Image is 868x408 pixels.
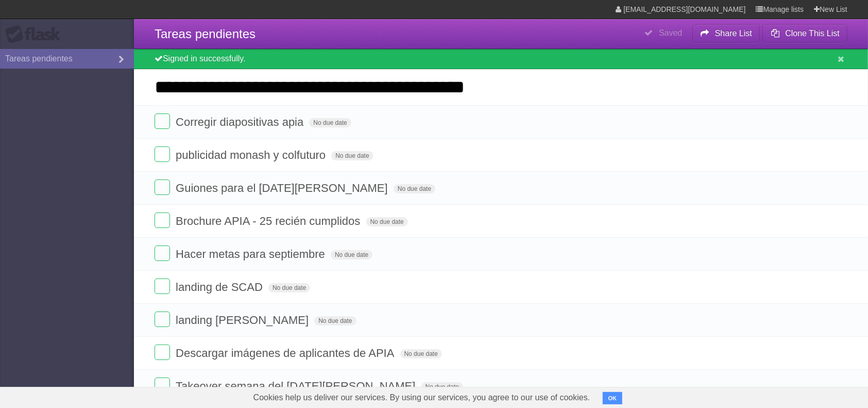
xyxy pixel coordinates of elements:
[421,382,463,391] span: No due date
[715,29,752,38] b: Share List
[331,151,373,160] span: No due date
[400,349,442,358] span: No due date
[176,215,363,227] span: Brochure APIA - 25 recién cumplidos
[762,24,847,43] button: Clone This List
[176,182,390,194] span: Guiones para el [DATE][PERSON_NAME]
[309,118,351,127] span: No due date
[692,24,760,43] button: Share List
[176,347,397,360] span: Descargar imágenes de aplicantes de APIA
[603,392,623,404] button: OK
[155,27,256,41] span: Tareas pendientes
[155,312,170,327] label: Done
[176,380,418,393] span: Takeover semana del [DATE][PERSON_NAME]
[176,281,265,293] span: landing de SCAD
[155,345,170,360] label: Done
[155,246,170,261] label: Done
[176,314,311,327] span: landing [PERSON_NAME]
[155,213,170,228] label: Done
[134,49,868,69] div: Signed in successfully.
[366,217,408,226] span: No due date
[314,316,356,325] span: No due date
[243,387,601,408] span: Cookies help us deliver our services. By using our services, you agree to our use of cookies.
[155,378,170,393] label: Done
[155,179,170,195] label: Done
[176,116,306,128] span: Corregir diapositivas apia
[659,28,682,37] b: Saved
[155,279,170,294] label: Done
[785,29,840,38] b: Clone This List
[5,25,67,44] div: Flask
[155,113,170,129] label: Done
[176,248,328,260] span: Hacer metas para septiembre
[394,184,435,193] span: No due date
[268,283,310,292] span: No due date
[155,146,170,162] label: Done
[331,250,372,259] span: No due date
[176,149,328,161] span: publicidad monash y colfuturo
